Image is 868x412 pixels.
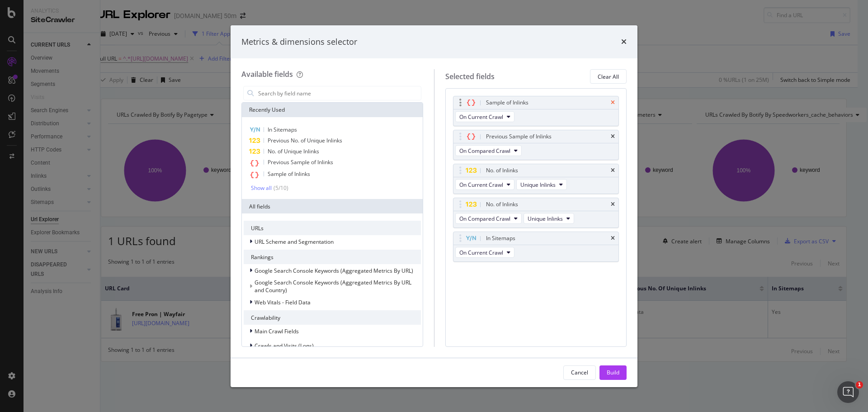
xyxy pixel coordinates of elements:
span: Crawls and Visits (Logs) [255,342,314,350]
div: No. of Inlinks [486,166,518,175]
div: No. of InlinkstimesOn Current CrawlUnique Inlinks [453,164,619,194]
div: Rankings [244,250,421,264]
div: Cancel [571,369,588,376]
span: On Current Crawl [459,113,503,121]
div: times [621,36,627,48]
div: times [611,202,615,207]
input: Search by field name [257,86,421,100]
button: On Current Crawl [455,111,514,122]
span: Google Search Console Keywords (Aggregated Metrics By URL) [255,267,413,275]
button: On Current Crawl [455,179,514,190]
button: Unique Inlinks [524,213,574,224]
div: No. of Inlinks [486,200,518,209]
div: Sample of Inlinks [486,98,528,107]
div: times [611,134,615,139]
div: Previous Sample of Inlinks [486,132,552,141]
button: Clear All [590,69,627,84]
div: In SitemapstimesOn Current Crawl [453,232,619,262]
div: Clear All [598,73,619,81]
div: No. of InlinkstimesOn Compared CrawlUnique Inlinks [453,198,619,228]
div: Build [607,369,619,376]
span: Previous Sample of Inlinks [268,158,333,166]
div: Recently Used [242,103,423,117]
div: Show all [251,185,272,191]
div: times [611,168,615,173]
span: On Current Crawl [459,249,503,256]
div: times [611,236,615,241]
button: Unique Inlinks [516,179,567,190]
button: Cancel [563,365,596,380]
div: Sample of InlinkstimesOn Current Crawl [453,96,619,126]
span: Google Search Console Keywords (Aggregated Metrics By URL and Country) [255,279,411,294]
button: On Compared Crawl [455,145,522,156]
div: URLs [244,221,421,235]
div: Previous Sample of InlinkstimesOn Compared Crawl [453,130,619,160]
span: Unique Inlinks [520,181,556,189]
span: URL Scheme and Segmentation [255,238,334,246]
div: Selected fields [445,71,495,82]
span: No. of Unique Inlinks [268,147,319,155]
span: Unique Inlinks [528,215,563,223]
div: modal [231,25,637,387]
button: Build [599,365,627,380]
div: All fields [242,199,423,213]
span: On Compared Crawl [459,147,510,155]
span: On Compared Crawl [459,215,510,223]
span: In Sitemaps [268,126,297,133]
div: In Sitemaps [486,234,515,243]
div: ( 5 / 10 ) [272,184,288,192]
span: Web Vitals - Field Data [255,298,311,306]
span: 1 [856,381,863,388]
iframe: Intercom live chat [837,381,859,403]
button: On Compared Crawl [455,213,522,224]
span: On Current Crawl [459,181,503,189]
span: Previous No. of Unique Inlinks [268,137,342,144]
div: Available fields [241,69,293,79]
div: times [611,100,615,105]
span: Sample of Inlinks [268,170,310,178]
span: Main Crawl Fields [255,327,299,335]
div: Crawlability [244,310,421,325]
div: Metrics & dimensions selector [241,36,357,48]
button: On Current Crawl [455,247,514,258]
div: This group is disabled [244,279,421,294]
